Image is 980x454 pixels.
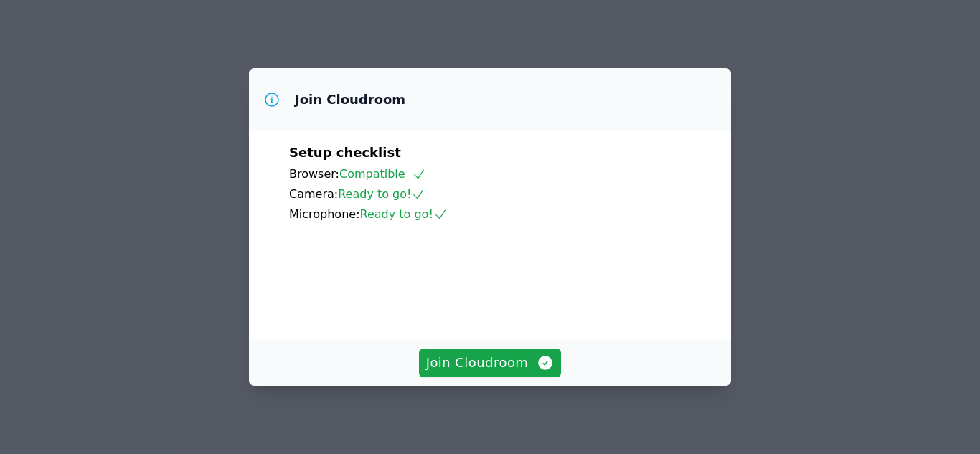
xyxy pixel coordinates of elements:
[360,207,448,221] span: Ready to go!
[289,145,401,160] span: Setup checklist
[338,187,425,201] span: Ready to go!
[339,167,426,181] span: Compatible
[289,187,338,201] span: Camera:
[295,91,405,108] h3: Join Cloudroom
[289,207,360,221] span: Microphone:
[426,353,555,373] span: Join Cloudroom
[289,167,339,181] span: Browser:
[419,349,562,377] button: Join Cloudroom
